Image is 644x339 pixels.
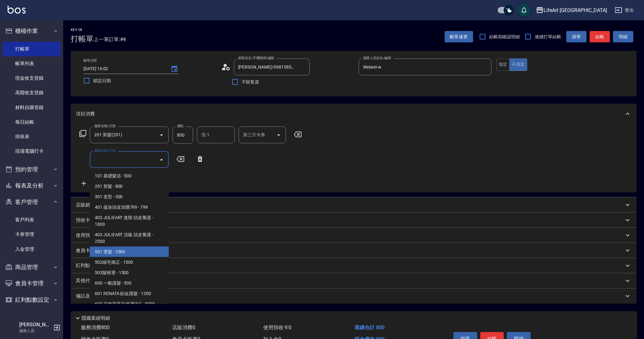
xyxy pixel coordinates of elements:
div: 備註及來源 [71,288,636,304]
div: 會員卡銷售 [71,243,636,258]
a: 入金管理 [3,242,61,256]
button: 指定 [496,59,510,71]
button: 登出 [612,4,636,16]
p: 紅利點數 [76,262,113,269]
span: 402 JULIEART 進階 頭皮養護 - 1800 [90,213,169,230]
a: 客戶列表 [3,213,61,227]
a: 打帳單 [3,42,61,56]
button: 櫃檯作業 [3,23,61,39]
div: 項目消費 [71,104,636,124]
span: 600 一般護髮 - 500 [90,278,169,288]
label: 服務名稱/代號 [94,148,115,153]
span: 結帳前確認明細 [489,34,520,40]
a: 高階收支登錄 [3,85,61,100]
a: 現金收支登錄 [3,71,61,85]
button: Open [156,130,167,140]
span: 服務消費 800 [81,324,110,330]
div: 店販銷售 [71,197,636,213]
button: 客戶管理 [3,194,61,210]
p: 其他付款方式 [76,277,134,284]
span: 401 蘊洛頭皮加購799 - 799 [90,202,169,213]
button: 不指定 [509,59,527,71]
button: save [518,4,530,16]
div: 其他付款方式入金可用餘額: 0 [71,273,636,288]
a: 材料自購登錄 [3,100,61,115]
button: Open [274,130,284,140]
button: 報表及分析 [3,177,61,194]
button: 明細 [613,31,633,43]
button: 商品管理 [3,259,61,275]
p: 店販銷售 [76,202,95,208]
div: LifeArt [GEOGRAPHIC_DATA] [544,6,607,14]
label: 顧客姓名/手機號碼/編號 [238,56,274,60]
span: 上一筆訂單:#4 [94,35,126,43]
div: 預收卡販賣 [71,213,636,228]
div: 紅利點數剩餘點數: 0 [71,258,636,273]
input: YYYY/MM/DD hh:mm [83,64,164,74]
p: 預收卡販賣 [76,217,100,224]
a: 卡券管理 [3,227,61,242]
p: 備註及來源 [76,293,100,299]
button: 帳單速查 [445,31,473,43]
img: Person [5,321,18,334]
button: Choose date, selected date is 2025-08-16 [167,61,182,77]
button: 結帳 [590,31,610,43]
label: 服務人員姓名/編號 [363,56,391,60]
span: 502縮毛矯正 - 1500 [90,257,169,268]
p: 使用預收卡 [76,232,100,239]
span: 503髮根燙 - 1500 [90,268,169,278]
div: 使用預收卡 [71,228,636,243]
a: 每日結帳 [3,115,61,129]
label: 價格 [177,124,184,128]
h2: Key In [71,28,94,32]
button: 掛單 [566,31,586,43]
span: 鎖定日期 [93,77,111,84]
span: 603 京喚羽系統修護(短) - 3000 [90,299,169,309]
p: 服務人員 [19,328,52,334]
p: 項目消費 [76,111,95,117]
label: 帳單日期 [83,58,97,63]
span: 201 剪髮 - 800 [90,181,169,192]
img: Logo [8,6,26,14]
label: 服務名稱/代號 [94,124,115,128]
a: 帳單列表 [3,56,61,71]
span: 101 基礎髮浴 - 500 [90,171,169,181]
span: 業績合計 800 [355,324,385,330]
button: Close [156,155,167,165]
button: LifeArt [GEOGRAPHIC_DATA] [533,4,610,17]
span: 501 燙髮 - 2500 [90,247,169,257]
span: 601 RENATA 鉑金護髮 - 1200 [90,288,169,299]
a: 現場電腦打卡 [3,144,61,158]
h5: [PERSON_NAME] [19,322,52,328]
p: 會員卡銷售 [76,247,100,254]
button: 紅利點數設定 [3,292,61,308]
h3: 打帳單 [71,34,94,43]
span: 301 造型 - 300 [90,192,169,202]
a: 排班表 [3,129,61,144]
span: 連續打單結帳 [535,34,561,40]
span: 不留客資 [242,79,259,85]
button: 預約管理 [3,161,61,178]
span: 店販消費 0 [172,324,195,330]
button: 會員卡管理 [3,275,61,292]
span: 403 JULIEART 頂級 頭皮養護 - 2500 [90,230,169,247]
p: 隱藏業績明細 [82,315,110,322]
span: 使用預收卡 0 [263,324,291,330]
